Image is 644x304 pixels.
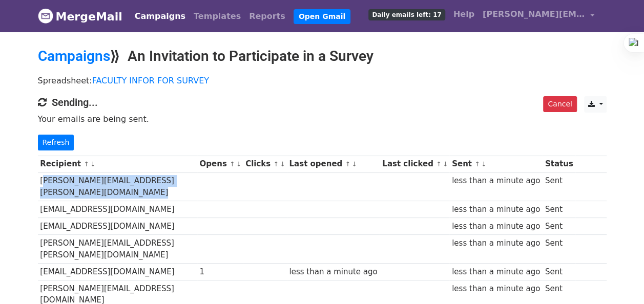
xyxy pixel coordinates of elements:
[436,160,442,168] a: ↑
[543,218,575,235] td: Sent
[452,283,540,295] div: less than a minute ago
[190,6,245,27] a: Templates
[280,160,285,168] a: ↓
[593,255,644,304] iframe: Chat Widget
[287,156,380,172] th: Last opened
[90,160,96,168] a: ↓
[245,6,289,27] a: Reports
[380,156,449,172] th: Last clicked
[351,160,357,168] a: ↓
[38,6,122,27] a: MergeMail
[38,156,197,172] th: Recipient
[345,160,350,168] a: ↑
[92,76,209,85] a: FACULTY INFOR FOR SURVEY
[38,96,607,108] h4: Sending...
[452,221,540,232] div: less than a minute ago
[38,75,607,86] p: Spreadsheet:
[443,160,448,168] a: ↓
[236,160,242,168] a: ↓
[197,156,243,172] th: Opens
[230,160,235,168] a: ↑
[543,96,576,112] a: Cancel
[543,201,575,218] td: Sent
[479,4,598,28] a: [PERSON_NAME][EMAIL_ADDRESS][DOMAIN_NAME]
[38,114,607,124] p: Your emails are being sent.
[243,156,286,172] th: Clicks
[449,4,479,25] a: Help
[38,48,110,64] a: Campaigns
[38,8,53,24] img: MergeMail logo
[481,160,487,168] a: ↓
[543,156,575,172] th: Status
[452,237,540,249] div: less than a minute ago
[449,156,543,172] th: Sent
[294,9,350,24] a: Open Gmail
[289,266,377,278] div: less than a minute ago
[543,235,575,264] td: Sent
[131,6,190,27] a: Campaigns
[273,160,279,168] a: ↑
[474,160,480,168] a: ↑
[38,235,197,264] td: [PERSON_NAME][EMAIL_ADDRESS][PERSON_NAME][DOMAIN_NAME]
[199,266,240,278] div: 1
[543,172,575,201] td: Sent
[38,172,197,201] td: [PERSON_NAME][EMAIL_ADDRESS][PERSON_NAME][DOMAIN_NAME]
[38,264,197,280] td: [EMAIL_ADDRESS][DOMAIN_NAME]
[483,8,585,20] span: [PERSON_NAME][EMAIL_ADDRESS][DOMAIN_NAME]
[38,48,607,65] h2: ⟫ An Invitation to Participate in a Survey
[368,9,445,20] span: Daily emails left: 17
[38,201,197,218] td: [EMAIL_ADDRESS][DOMAIN_NAME]
[84,160,89,168] a: ↑
[452,204,540,215] div: less than a minute ago
[452,266,540,278] div: less than a minute ago
[38,135,74,150] a: Refresh
[452,175,540,187] div: less than a minute ago
[38,218,197,235] td: [EMAIL_ADDRESS][DOMAIN_NAME]
[364,4,449,25] a: Daily emails left: 17
[543,264,575,280] td: Sent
